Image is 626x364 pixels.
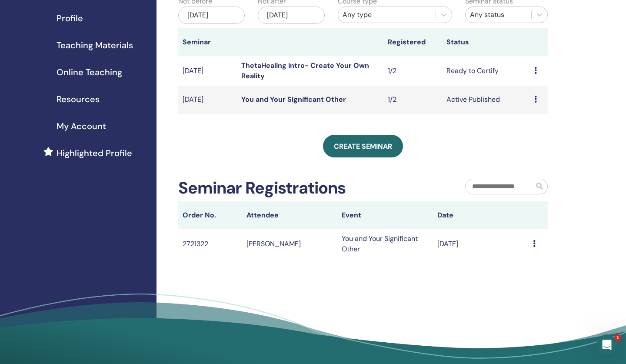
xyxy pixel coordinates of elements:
[178,178,346,198] h2: Seminar Registrations
[57,12,83,25] span: Profile
[57,66,122,79] span: Online Teaching
[241,61,369,80] a: ThetaHealing Intro- Create Your Own Reality
[178,56,237,86] td: [DATE]
[178,7,245,24] div: [DATE]
[433,229,529,259] td: [DATE]
[337,201,433,229] th: Event
[178,229,242,259] td: 2721322
[343,10,431,20] div: Any type
[241,95,346,104] a: You and Your Significant Other
[334,142,392,151] span: Create seminar
[242,201,338,229] th: Attendee
[337,229,433,259] td: You and Your Significant Other
[323,135,403,157] a: Create seminar
[433,201,529,229] th: Date
[442,56,530,86] td: Ready to Certify
[57,120,106,133] span: My Account
[57,93,100,106] span: Resources
[383,56,442,86] td: 1/2
[442,86,530,114] td: Active Published
[57,39,133,52] span: Teaching Materials
[383,28,442,56] th: Registered
[470,10,527,20] div: Any status
[596,334,617,355] iframe: Intercom live chat
[258,7,324,24] div: [DATE]
[178,28,237,56] th: Seminar
[242,229,338,259] td: [PERSON_NAME]
[57,147,132,160] span: Highlighted Profile
[178,86,237,114] td: [DATE]
[383,86,442,114] td: 1/2
[442,28,530,56] th: Status
[178,201,242,229] th: Order No.
[614,334,621,341] span: 1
